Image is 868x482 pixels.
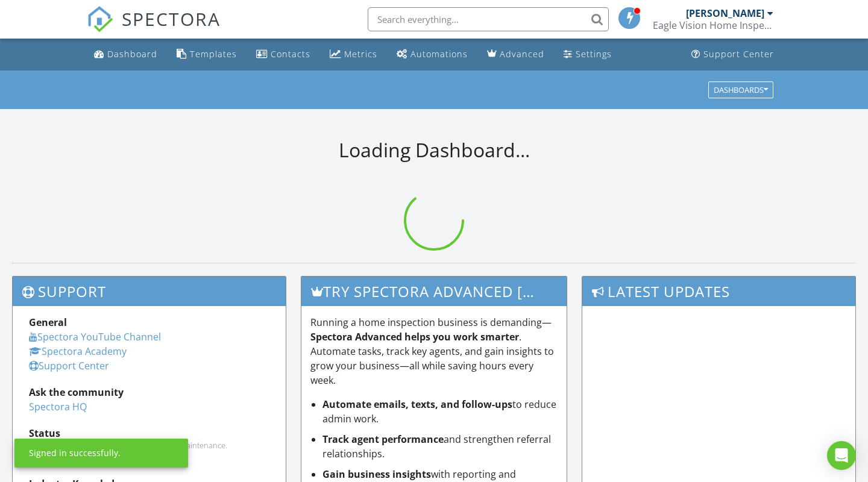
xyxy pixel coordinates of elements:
[703,48,774,60] div: Support Center
[29,345,127,358] a: Spectora Academy
[29,359,109,372] a: Support Center
[827,441,856,470] div: Open Intercom Messenger
[559,43,617,66] a: Settings
[325,43,382,66] a: Metrics
[708,81,773,98] button: Dashboards
[687,43,779,66] a: Support Center
[271,48,310,60] div: Contacts
[29,400,87,413] a: Spectora HQ
[582,277,855,306] h3: Latest Updates
[482,43,549,66] a: Advanced
[310,330,519,343] strong: Spectora Advanced helps you work smarter
[122,6,221,31] span: SPECTORA
[29,447,121,459] div: Signed in successfully.
[89,43,162,66] a: Dashboard
[344,48,377,60] div: Metrics
[29,385,269,399] div: Ask the community
[653,19,773,31] div: Eagle Vision Home Inspection, LLC
[310,315,558,387] p: Running a home inspection business is demanding— . Automate tasks, track key agents, and gain ins...
[322,432,558,461] li: and strengthen referral relationships.
[576,48,612,60] div: Settings
[410,48,468,60] div: Automations
[301,277,567,306] h3: Try spectora advanced [DATE]
[172,43,242,66] a: Templates
[322,398,512,411] strong: Automate emails, texts, and follow-ups
[13,277,286,306] h3: Support
[29,426,269,440] div: Status
[87,16,221,42] a: SPECTORA
[392,43,473,66] a: Automations (Basic)
[251,43,315,66] a: Contacts
[107,48,157,60] div: Dashboard
[87,6,113,33] img: The Best Home Inspection Software - Spectora
[29,316,67,329] strong: General
[686,7,764,19] div: [PERSON_NAME]
[368,7,609,31] input: Search everything...
[322,433,444,446] strong: Track agent performance
[190,48,237,60] div: Templates
[29,330,161,343] a: Spectora YouTube Channel
[322,468,431,481] strong: Gain business insights
[322,397,558,426] li: to reduce admin work.
[500,48,544,60] div: Advanced
[714,86,768,94] div: Dashboards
